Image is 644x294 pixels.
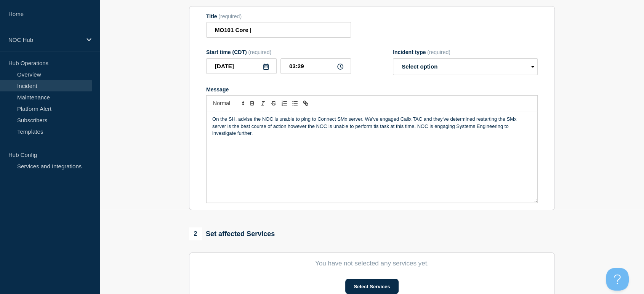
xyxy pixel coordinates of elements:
button: Toggle ordered list [279,99,290,108]
input: HH:MM [280,58,351,74]
p: NOC Hub [8,37,82,43]
button: Toggle link [300,99,311,108]
div: Incident type [393,49,538,55]
span: 2 [189,227,202,240]
span: (required) [248,49,271,55]
p: You have not selected any services yet. [206,260,538,267]
div: Set affected Services [189,227,275,240]
div: Start time (CDT) [206,49,351,55]
span: (required) [427,49,450,55]
input: Title [206,22,351,38]
button: Toggle bold text [247,99,258,108]
select: Incident type [393,58,538,75]
span: (required) [218,13,242,19]
button: Toggle italic text [258,99,268,108]
button: Toggle bulleted list [290,99,300,108]
p: On the SH, advise the NOC is unable to ping to Connect SMx server. We've engaged Calix TAC and th... [212,116,532,137]
button: Select Services [345,279,398,294]
span: Font size [210,99,247,108]
div: Title [206,13,351,19]
div: Message [207,111,537,203]
button: Toggle strikethrough text [268,99,279,108]
div: Message [206,86,538,93]
iframe: Help Scout Beacon - Open [606,268,629,291]
input: YYYY-MM-DD [206,58,277,74]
